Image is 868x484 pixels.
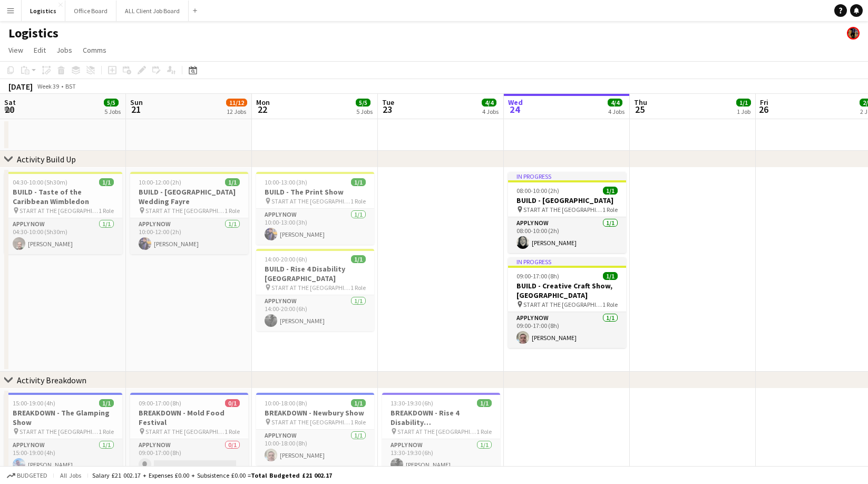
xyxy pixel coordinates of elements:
[256,393,374,466] app-job-card: 10:00-18:00 (8h)1/1BREAKDOWN - Newbury Show START AT THE [GEOGRAPHIC_DATA]1 RoleAPPLY NOW1/110:00...
[5,470,49,481] button: Budgeted
[508,281,626,300] h3: BUILD - Creative Craft Show, [GEOGRAPHIC_DATA]
[758,103,768,115] span: 26
[506,103,523,115] span: 24
[603,272,618,280] span: 1/1
[65,1,116,21] button: Office Board
[56,45,72,55] span: Jobs
[17,375,86,385] div: Activity Breakdown
[4,98,16,107] span: Sat
[145,428,225,435] span: START AT THE [GEOGRAPHIC_DATA]
[608,99,622,107] span: 4/4
[35,82,61,90] span: Week 39
[22,1,65,21] button: Logistics
[99,428,114,435] span: 1 Role
[79,43,111,57] a: Comms
[17,472,47,479] span: Budgeted
[130,393,248,475] app-job-card: 09:00-17:00 (8h)0/1BREAKDOWN - Mold Food Festival START AT THE [GEOGRAPHIC_DATA]1 RoleAPPLY NOW0/...
[130,98,143,107] span: Sun
[99,399,114,407] span: 1/1
[356,99,370,107] span: 5/5
[92,471,332,479] div: Salary £21 002.17 + Expenses £0.00 + Subsistence £0.00 =
[271,284,350,292] span: START AT THE [GEOGRAPHIC_DATA]
[256,295,374,331] app-card-role: APPLY NOW1/114:00-20:00 (6h)[PERSON_NAME]
[508,312,626,348] app-card-role: APPLY NOW1/109:00-17:00 (8h)[PERSON_NAME]
[351,178,366,186] span: 1/1
[256,98,270,107] span: Mon
[4,393,122,475] app-job-card: 15:00-19:00 (4h)1/1BREAKDOWN - The Glamping Show START AT THE [GEOGRAPHIC_DATA]1 RoleAPPLY NOW1/1...
[602,206,618,214] span: 1 Role
[17,154,76,164] div: Activity Build Up
[477,399,492,407] span: 1/1
[251,471,332,479] span: Total Budgeted £21 002.17
[736,99,751,107] span: 1/1
[34,45,46,55] span: Edit
[19,428,99,435] span: START AT THE [GEOGRAPHIC_DATA]
[256,430,374,466] app-card-role: APPLY NOW1/110:00-18:00 (8h)[PERSON_NAME]
[139,178,181,186] span: 10:00-12:00 (2h)
[382,98,394,107] span: Tue
[350,418,366,426] span: 1 Role
[632,103,647,115] span: 25
[256,249,374,331] app-job-card: 14:00-20:00 (6h)1/1BUILD - Rise 4 Disability [GEOGRAPHIC_DATA] START AT THE [GEOGRAPHIC_DATA]1 Ro...
[58,471,83,479] span: All jobs
[634,98,647,107] span: Thu
[523,301,602,308] span: START AT THE [GEOGRAPHIC_DATA]
[83,45,106,55] span: Comms
[265,178,307,186] span: 10:00-13:00 (3h)
[256,187,374,197] h3: BUILD - The Print Show
[476,428,492,435] span: 1 Role
[356,108,373,115] div: 5 Jobs
[30,43,50,57] a: Edit
[99,178,114,186] span: 1/1
[350,284,366,292] span: 1 Role
[508,98,523,107] span: Wed
[603,187,618,195] span: 1/1
[523,206,602,214] span: START AT THE [GEOGRAPHIC_DATA]
[13,178,67,186] span: 04:30-10:00 (5h30m)
[847,27,860,40] app-user-avatar: Desiree Ramsey
[8,25,58,41] h1: Logistics
[256,408,374,418] h3: BREAKDOWN - Newbury Show
[130,172,248,254] app-job-card: 10:00-12:00 (2h)1/1BUILD - [GEOGRAPHIC_DATA] Wedding Fayre START AT THE [GEOGRAPHIC_DATA]1 RoleAP...
[130,218,248,254] app-card-role: APPLY NOW1/110:00-12:00 (2h)[PERSON_NAME]
[256,264,374,283] h3: BUILD - Rise 4 Disability [GEOGRAPHIC_DATA]
[382,439,500,475] app-card-role: APPLY NOW1/113:30-19:30 (6h)[PERSON_NAME]
[256,209,374,245] app-card-role: APPLY NOW1/110:00-13:00 (3h)[PERSON_NAME]
[139,399,181,407] span: 09:00-17:00 (8h)
[516,187,559,195] span: 08:00-10:00 (2h)
[508,172,626,253] app-job-card: In progress08:00-10:00 (2h)1/1BUILD - [GEOGRAPHIC_DATA] START AT THE [GEOGRAPHIC_DATA]1 RoleAPPLY...
[130,439,248,475] app-card-role: APPLY NOW0/109:00-17:00 (8h)
[351,255,366,263] span: 1/1
[99,207,114,215] span: 1 Role
[19,207,99,215] span: START AT THE [GEOGRAPHIC_DATA]
[271,418,350,426] span: START AT THE [GEOGRAPHIC_DATA]
[8,81,33,92] div: [DATE]
[65,82,76,90] div: BST
[4,43,27,57] a: View
[226,99,247,107] span: 11/12
[4,439,122,475] app-card-role: APPLY NOW1/115:00-19:00 (4h)[PERSON_NAME]
[129,103,143,115] span: 21
[227,108,247,115] div: 12 Jobs
[508,257,626,266] div: In progress
[225,399,240,407] span: 0/1
[602,301,618,308] span: 1 Role
[482,108,499,115] div: 4 Jobs
[255,103,270,115] span: 22
[4,172,122,254] app-job-card: 04:30-10:00 (5h30m)1/1BUILD - Taste of the Caribbean Wimbledon START AT THE [GEOGRAPHIC_DATA]1 Ro...
[104,108,121,115] div: 5 Jobs
[351,399,366,407] span: 1/1
[516,272,559,280] span: 09:00-17:00 (8h)
[382,408,500,427] h3: BREAKDOWN - Rise 4 Disability [GEOGRAPHIC_DATA]
[13,399,55,407] span: 15:00-19:00 (4h)
[271,197,350,205] span: START AT THE [GEOGRAPHIC_DATA]
[760,98,768,107] span: Fri
[256,172,374,245] app-job-card: 10:00-13:00 (3h)1/1BUILD - The Print Show START AT THE [GEOGRAPHIC_DATA]1 RoleAPPLY NOW1/110:00-1...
